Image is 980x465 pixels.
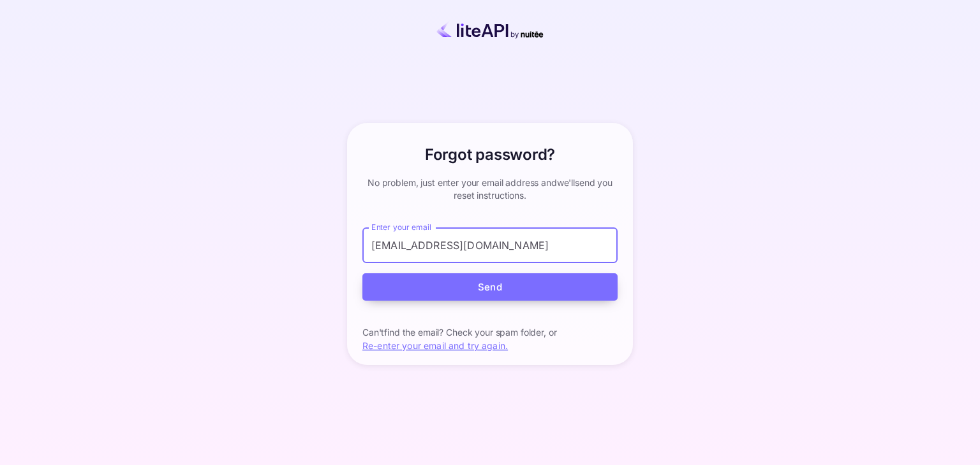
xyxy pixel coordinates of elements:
h6: Forgot password? [425,143,555,166]
label: Enter your email [371,222,431,232]
button: Send [362,273,618,301]
p: Can't find the email? Check your spam folder, or [362,326,618,339]
a: Re-enter your email and try again. [362,340,508,351]
p: No problem, just enter your email address and we'll send you reset instructions. [362,176,618,202]
img: liteapi [417,20,563,39]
